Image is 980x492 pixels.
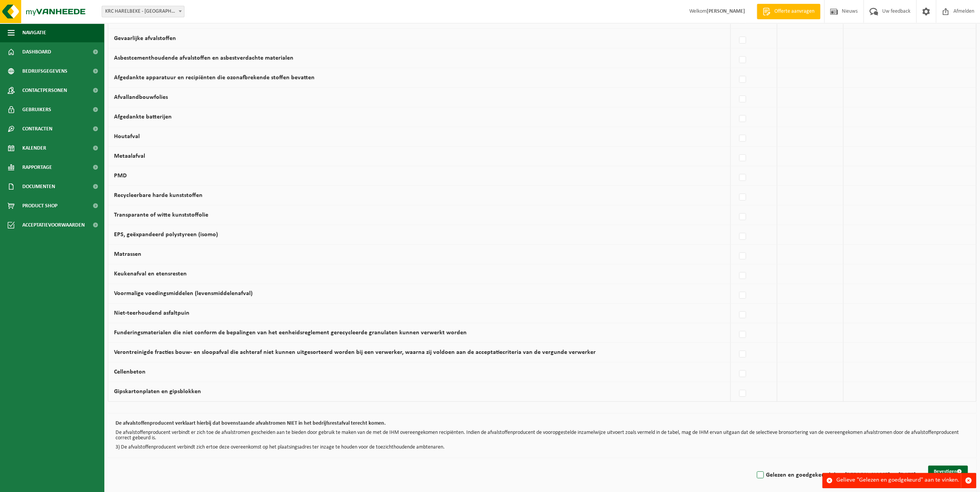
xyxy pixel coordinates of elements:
label: Niet-teerhoudend asfaltpuin [114,310,189,316]
label: Matrassen [114,251,141,257]
p: De afvalstoffenproducent verbindt er zich toe de afvalstromen gescheiden aan te bieden door gebru... [116,430,968,441]
span: Dashboard [22,42,51,62]
label: Afgedankte batterijen [114,114,172,120]
span: Navigatie [22,23,46,42]
span: Product Shop [22,196,57,215]
span: Contactpersonen [22,81,67,100]
label: Houtafval [114,133,140,140]
span: Rapportage [22,158,52,177]
p: 3) De afvalstoffenproducent verbindt zich ertoe deze overeenkomst op het plaatsingsadres ter inza... [116,445,968,450]
label: Gipskartonplaten en gipsblokken [114,389,201,395]
label: Metaalafval [114,153,145,159]
div: Gelieve "Gelezen en goedgekeurd" aan te vinken. [836,473,961,488]
label: Gelezen en goedgekeurd door op [DATE] [755,469,916,481]
label: PMD [114,173,127,179]
label: Gevaarlijke afvalstoffen [114,35,176,42]
b: De afvalstoffenproducent verklaart hierbij dat bovenstaande afvalstromen NIET in het bedrijfsrest... [116,420,386,426]
span: Contracten [22,119,52,138]
a: Offerte aanvragen [757,4,820,19]
span: Acceptatievoorwaarden [22,215,85,235]
span: KRC HARELBEKE - HARELBEKE [102,6,184,17]
label: Verontreinigde fracties bouw- en sloopafval die achteraf niet kunnen uitgesorteerd worden bij een... [114,349,596,355]
button: Bevestigen [928,465,968,478]
strong: [PERSON_NAME] [707,8,745,14]
label: Afvallandbouwfolies [114,94,168,100]
label: Asbestcementhoudende afvalstoffen en asbestverdachte materialen [114,55,293,61]
span: KRC HARELBEKE - HARELBEKE [102,6,184,17]
span: Kalender [22,138,46,158]
span: Offerte aanvragen [772,8,816,15]
strong: [PERSON_NAME] [845,472,890,478]
label: Voormalige voedingsmiddelen (levensmiddelenafval) [114,290,253,297]
label: Cellenbeton [114,369,146,375]
label: Keukenafval en etensresten [114,271,187,277]
span: Documenten [22,177,55,196]
label: Funderingsmaterialen die niet conform de bepalingen van het eenheidsreglement gerecycleerde granu... [114,330,467,336]
label: Afgedankte apparatuur en recipiënten die ozonafbrekende stoffen bevatten [114,75,315,81]
label: Recycleerbare harde kunststoffen [114,192,203,198]
label: Transparante of witte kunststoffolie [114,212,208,218]
span: Bedrijfsgegevens [22,62,67,81]
label: EPS, geëxpandeerd polystyreen (isomo) [114,232,218,238]
span: Gebruikers [22,100,51,119]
